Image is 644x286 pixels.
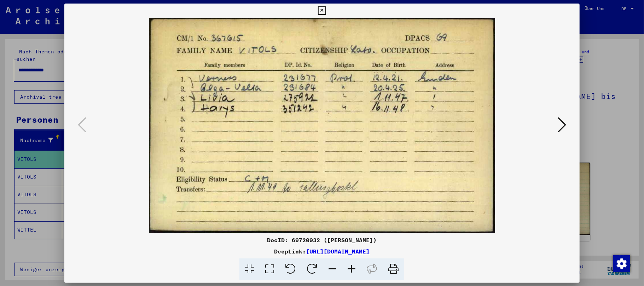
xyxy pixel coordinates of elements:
div: DeepLink: [64,247,580,256]
div: Zustimmung ändern [613,255,630,272]
div: DocID: 69720932 ([PERSON_NAME]) [64,236,580,244]
img: 001.jpg [88,18,556,233]
img: Zustimmung ändern [613,255,630,272]
a: [URL][DOMAIN_NAME] [306,248,370,255]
